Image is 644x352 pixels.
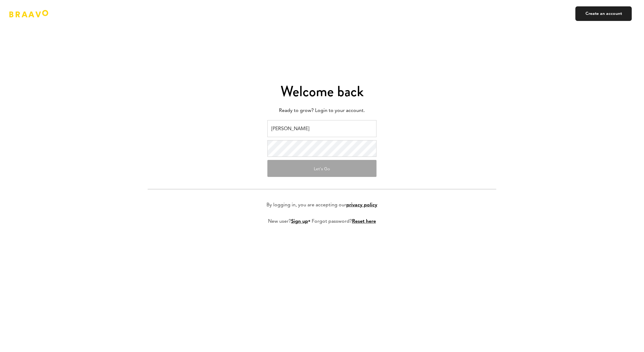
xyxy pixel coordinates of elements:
[268,218,376,225] p: New user? • Forgot password?
[575,6,632,21] a: Create an account
[347,203,377,208] a: privacy policy
[267,160,377,177] button: Let's Go
[148,106,496,115] p: Ready to grow? Login to your account.
[291,219,308,224] a: Sign up
[267,201,377,209] p: By logging in, you are accepting our
[280,81,364,102] span: Welcome back
[12,4,34,10] span: Support
[352,219,376,224] a: Reset here
[267,120,377,137] input: Email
